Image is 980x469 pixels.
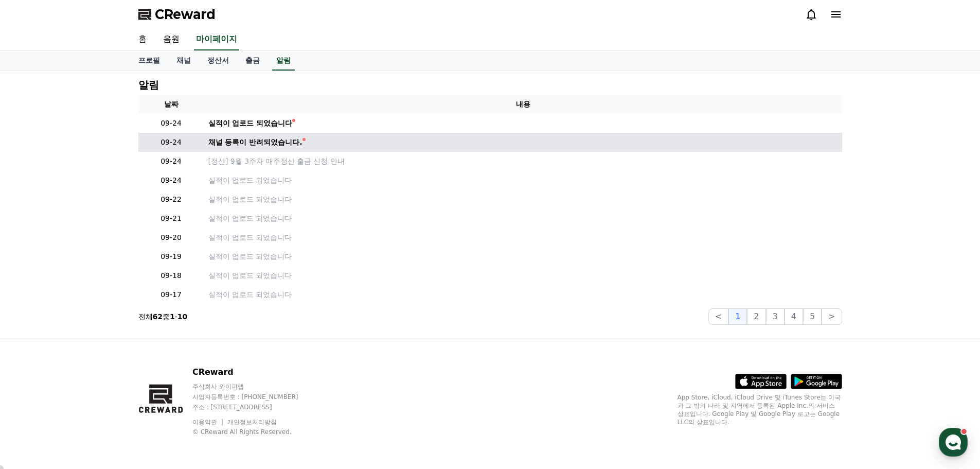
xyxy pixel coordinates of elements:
[803,308,822,325] button: 5
[170,312,175,321] strong: 1
[192,428,318,436] p: © CReward All Rights Reserved.
[208,213,838,224] a: 실적이 업로드 되었습니다
[142,118,200,129] p: 09-24
[142,270,200,281] p: 09-18
[155,29,188,50] a: 음원
[708,308,728,325] button: <
[94,342,106,351] span: 대화
[142,213,200,224] p: 09-21
[678,393,842,426] p: App Store, iCloud, iCloud Drive 및 iTunes Store는 미국과 그 밖의 나라 및 지역에서 등록된 Apple Inc.의 서비스 상표입니다. Goo...
[159,342,171,350] span: 설정
[208,270,838,281] a: 실적이 업로드 되었습니다
[133,326,198,352] a: 설정
[199,51,237,71] a: 정산서
[192,366,318,378] p: CReward
[138,311,188,322] p: 전체 중 -
[142,251,200,262] p: 09-19
[142,289,200,300] p: 09-17
[204,95,842,114] th: 내용
[208,232,838,243] a: 실적이 업로드 되었습니다
[208,137,302,148] div: 채널 등록이 반려되었습니다.
[192,383,318,391] p: 주식회사 와이피랩
[138,95,204,114] th: 날짜
[208,118,838,129] a: 실적이 업로드 되었습니다
[177,312,187,321] strong: 10
[208,251,838,262] a: 실적이 업로드 되었습니다
[822,308,842,325] button: >
[32,342,39,350] span: 홈
[728,308,747,325] button: 1
[272,51,295,71] a: 알림
[142,194,200,205] p: 09-22
[130,51,168,71] a: 프로필
[192,419,225,426] a: 이용약관
[747,308,765,325] button: 2
[227,419,277,426] a: 개인정보처리방침
[142,137,200,148] p: 09-24
[208,175,838,186] a: 실적이 업로드 되었습니다
[766,308,785,325] button: 3
[785,308,803,325] button: 4
[155,6,216,23] span: CReward
[168,51,199,71] a: 채널
[142,232,200,243] p: 09-20
[208,289,838,300] a: 실적이 업로드 되었습니다
[208,156,838,167] a: [정산] 9월 3주차 매주정산 출금 신청 안내
[138,79,159,91] h4: 알림
[208,194,838,205] a: 실적이 업로드 되었습니다
[138,6,216,23] a: CReward
[68,326,133,352] a: 대화
[142,156,200,167] p: 09-24
[194,29,239,50] a: 마이페이지
[192,393,318,401] p: 사업자등록번호 : [PHONE_NUMBER]
[208,118,293,129] div: 실적이 업로드 되었습니다
[130,29,155,50] a: 홈
[237,51,268,71] a: 출금
[3,326,68,352] a: 홈
[192,403,318,411] p: 주소 : [STREET_ADDRESS]
[153,312,163,321] strong: 62
[142,175,200,186] p: 09-24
